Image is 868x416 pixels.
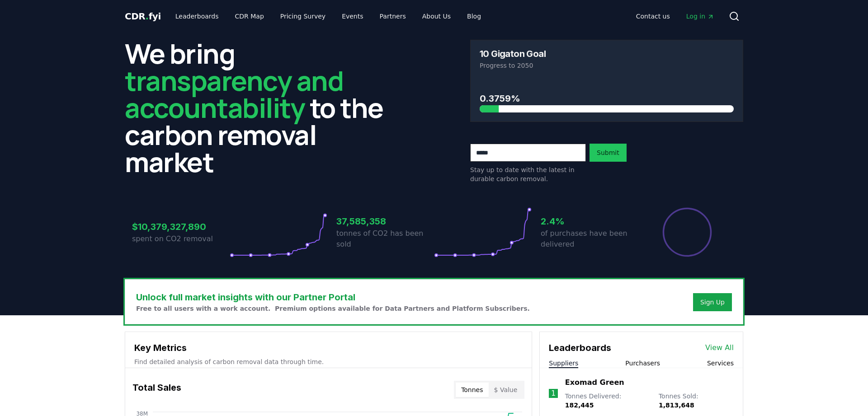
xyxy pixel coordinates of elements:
a: CDR.fyi [125,10,161,23]
button: Sign Up [693,293,732,311]
p: spent on CO2 removal [132,234,230,244]
a: CDR Map [228,8,271,24]
button: Tonnes [456,383,488,397]
span: Log in [686,12,714,21]
h3: Total Sales [132,381,181,399]
div: Percentage of sales delivered [662,207,712,257]
nav: Main [629,8,722,24]
h3: Key Metrics [134,341,523,355]
p: Progress to 2050 [480,61,734,70]
button: Services [707,359,734,368]
h3: 10 Gigaton Goal [480,49,546,58]
a: Leaderboards [168,8,226,24]
p: 1 [551,388,556,399]
p: Free to all users with a work account. Premium options available for Data Partners and Platform S... [136,304,530,313]
h2: We bring to the carbon removal market [125,40,398,175]
h3: 2.4% [541,215,638,228]
h3: 37,585,358 [336,215,434,228]
button: $ Value [489,383,523,397]
a: Events [335,8,370,24]
h3: Leaderboards [549,341,611,355]
a: View All [705,342,734,353]
a: Pricing Survey [273,8,333,24]
span: 182,445 [565,402,594,409]
a: Log in [679,8,722,24]
h3: Unlock full market insights with our Partner Portal [136,290,530,304]
a: Blog [460,8,488,24]
p: Tonnes Delivered : [565,392,650,410]
a: Partners [373,8,413,24]
h3: $10,379,327,890 [132,220,230,234]
a: About Us [415,8,458,24]
button: Purchasers [625,359,660,368]
button: Submit [590,144,627,162]
p: of purchases have been delivered [541,228,638,250]
p: Stay up to date with the latest in durable carbon removal. [470,165,586,183]
p: Find detailed analysis of carbon removal data through time. [134,357,523,366]
span: transparency and accountability [125,62,343,126]
span: . [146,11,149,22]
a: Exomad Green [565,377,624,388]
a: Sign Up [700,298,725,307]
h3: 0.3759% [480,92,734,105]
nav: Main [168,8,488,24]
span: CDR fyi [125,11,161,22]
p: Tonnes Sold : [659,392,734,410]
span: 1,813,648 [659,402,694,409]
a: Contact us [629,8,677,24]
button: Suppliers [549,359,578,368]
p: tonnes of CO2 has been sold [336,228,434,250]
